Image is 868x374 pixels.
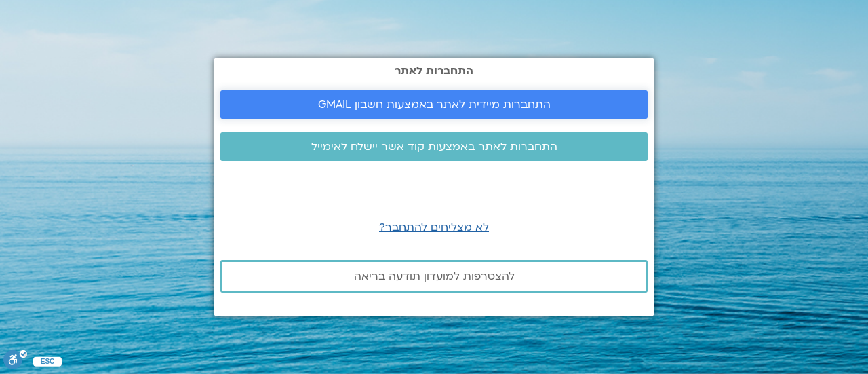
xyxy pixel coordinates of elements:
a: לא מצליחים להתחבר? [379,220,489,235]
a: התחברות מיידית לאתר באמצעות חשבון GMAIL [220,90,648,119]
a: התחברות לאתר באמצעות קוד אשר יישלח לאימייל [220,132,648,161]
span: התחברות לאתר באמצעות קוד אשר יישלח לאימייל [311,141,557,153]
h2: התחברות לאתר [220,64,648,77]
span: התחברות מיידית לאתר באמצעות חשבון GMAIL [318,98,551,111]
span: להצטרפות למועדון תודעה בריאה [354,270,515,282]
a: להצטרפות למועדון תודעה בריאה [220,260,648,293]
